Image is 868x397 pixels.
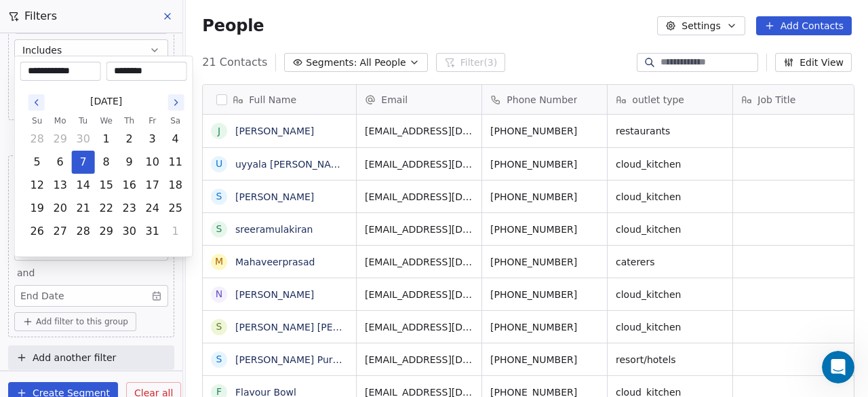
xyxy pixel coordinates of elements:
[26,114,49,128] th: Sunday
[86,293,97,304] button: Start recording
[26,128,48,150] button: Sunday, September 28th, 2025
[164,114,187,128] th: Saturday
[73,128,94,150] button: Tuesday, September 30th, 2025
[73,221,94,242] button: Tuesday, October 28th, 2025
[50,221,71,242] button: Monday, October 27th, 2025
[165,174,186,196] button: Saturday, October 18th, 2025
[22,217,119,225] div: Fin • AI Agent • 18h ago
[96,221,117,242] button: Wednesday, October 29th, 2025
[72,114,95,128] th: Tuesday
[50,151,71,173] button: Monday, October 6th, 2025
[118,114,141,128] th: Thursday
[9,5,35,31] button: go back
[165,128,186,150] button: Saturday, October 4th, 2025
[96,197,117,219] button: Wednesday, October 22nd, 2025
[142,174,163,196] button: Friday, October 17th, 2025
[26,151,48,173] button: Sunday, October 5th, 2025
[26,114,187,243] table: October 2025
[96,128,117,150] button: Wednesday, October 1st, 2025
[11,112,260,240] div: Fin says…
[238,5,262,30] div: Close
[50,174,71,196] button: Monday, October 13th, 2025
[64,293,75,304] button: Gif picker
[11,112,222,215] div: You’ll get replies here and in your email:✉️[PERSON_NAME][EMAIL_ADDRESS][DOMAIN_NAME]Our usual re...
[26,197,48,219] button: Sunday, October 19th, 2025
[822,351,854,383] iframe: Intercom live chat
[73,174,94,196] button: Tuesday, October 14th, 2025
[96,151,117,173] button: Wednesday, October 8th, 2025
[165,221,186,242] button: Saturday, November 1st, 2025
[39,7,60,29] img: Profile image for Fin
[66,17,169,31] p: The team can also help
[119,151,140,173] button: Thursday, October 9th, 2025
[26,221,48,242] button: Sunday, October 26th, 2025
[90,94,122,109] span: [DATE]
[73,151,94,173] button: Today, Tuesday, October 7th, 2025, selected
[142,221,163,242] button: Friday, October 31st, 2025
[141,114,164,128] th: Friday
[119,128,140,150] button: Thursday, October 2nd, 2025
[22,147,207,172] b: [PERSON_NAME][EMAIL_ADDRESS][DOMAIN_NAME]
[142,128,163,150] button: Friday, October 3rd, 2025
[50,197,71,219] button: Monday, October 20th, 2025
[96,174,117,196] button: Wednesday, October 15th, 2025
[95,114,118,128] th: Wednesday
[22,120,212,173] div: You’ll get replies here and in your email: ✉️
[119,221,140,242] button: Thursday, October 30th, 2025
[33,194,62,205] b: 1 day
[66,7,82,17] h1: Fin
[49,114,72,128] th: Monday
[165,197,186,219] button: Saturday, October 25th, 2025
[12,265,260,288] textarea: Message…
[21,293,32,304] button: Upload attachment
[43,293,54,304] button: Emoji picker
[142,151,163,173] button: Friday, October 10th, 2025
[28,94,45,111] button: Go to the Previous Month
[124,233,147,257] button: Scroll to bottom
[119,174,140,196] button: Thursday, October 16th, 2025
[168,94,184,111] button: Go to the Next Month
[212,5,238,31] button: Home
[22,180,212,206] div: Our usual reply time 🕒
[142,197,163,219] button: Friday, October 24th, 2025
[119,197,140,219] button: Thursday, October 23rd, 2025
[165,151,186,173] button: Saturday, October 11th, 2025
[73,197,94,219] button: Tuesday, October 21st, 2025
[26,174,48,196] button: Sunday, October 12th, 2025
[50,128,71,150] button: Monday, September 29th, 2025
[233,288,254,309] button: Send a message…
